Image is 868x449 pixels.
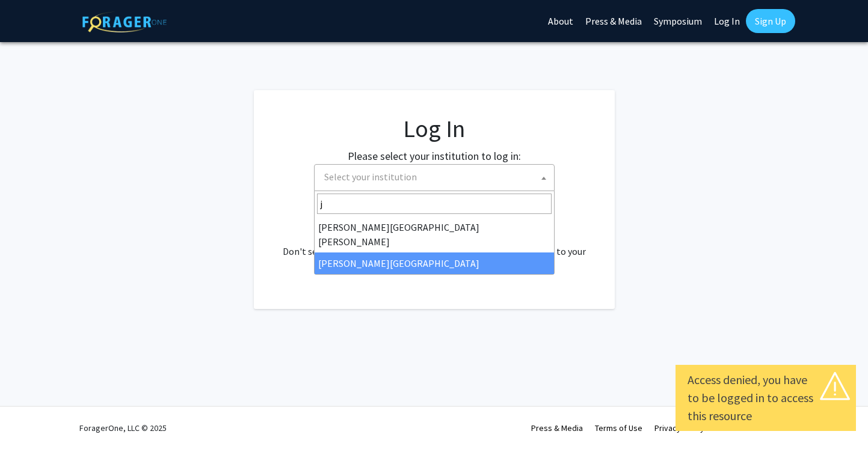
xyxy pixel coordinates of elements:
[315,252,554,274] li: [PERSON_NAME][GEOGRAPHIC_DATA]
[348,148,521,164] label: Please select your institution to log in:
[314,164,555,191] span: Select your institution
[319,165,554,189] span: Select your institution
[531,423,583,433] a: Press & Media
[278,114,591,143] h1: Log In
[79,407,167,449] div: ForagerOne, LLC © 2025
[315,216,554,252] li: [PERSON_NAME][GEOGRAPHIC_DATA][PERSON_NAME]
[82,11,167,32] img: ForagerOne Logo
[595,423,642,433] a: Terms of Use
[654,423,704,433] a: Privacy Policy
[317,194,552,214] input: Search
[746,9,795,33] a: Sign Up
[278,215,591,273] div: No account? . Don't see your institution? about bringing ForagerOne to your institution.
[324,171,417,183] span: Select your institution
[9,395,51,440] iframe: Chat
[688,371,844,425] div: Access denied, you have to be logged in to access this resource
